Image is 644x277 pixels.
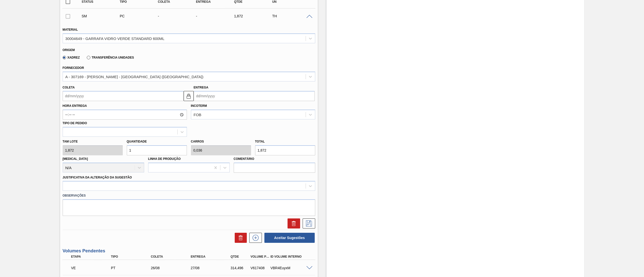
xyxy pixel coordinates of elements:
button: locked [184,91,194,101]
div: Id Volume Interno [269,255,315,258]
div: Sugestão Manual [80,14,124,18]
label: Justificativa da Alteração da Sugestão [63,176,132,179]
div: Volume Enviado para Transporte [70,262,115,273]
img: locked [186,93,192,99]
div: 1,872 [233,14,276,18]
div: 26/08/2025 [149,266,195,270]
label: Entrega [194,86,209,89]
div: FOB [194,113,202,117]
div: Coleta [149,255,195,258]
input: dd/mm/yyyy [63,91,184,101]
label: Observações [63,192,315,199]
div: Tipo [110,255,155,258]
div: 314,496 [229,266,251,270]
div: 27/08/2025 [189,266,235,270]
div: Volume Portal [249,255,271,258]
div: - [195,14,238,18]
h3: Volumes Pendentes [63,248,315,254]
div: Nova sugestão [247,233,262,243]
div: Etapa [70,255,115,258]
label: Material [63,28,78,31]
label: Transferência Unidades [87,56,134,59]
label: Tipo de pedido [63,121,87,125]
label: Linha de Produção [148,157,181,161]
div: - [156,14,200,18]
div: Pedido de Compra [118,14,162,18]
label: Quantidade [127,140,147,143]
label: [MEDICAL_DATA] [63,157,88,161]
label: Fornecedor [63,66,84,70]
label: Xadrez [63,56,80,59]
div: VBR4EuyxM [269,266,315,270]
label: Origem [63,48,75,52]
button: Aceitar Sugestões [264,233,315,243]
input: dd/mm/yyyy [194,91,315,101]
div: Aceitar Sugestões [262,232,315,243]
div: TH [271,14,314,18]
div: 30004649 - GARRAFA VIDRO VERDE STANDARD 600ML [65,36,165,40]
div: Excluir Sugestão [285,218,300,228]
div: A - 307169 - [PERSON_NAME] - [GEOGRAPHIC_DATA] ([GEOGRAPHIC_DATA]) [65,74,204,79]
label: Coleta [63,86,75,89]
label: Comentário [234,155,315,163]
label: Hora Entrega [63,102,187,110]
div: Excluir Sugestões [232,233,247,243]
div: Qtde [229,255,251,258]
label: Incoterm [191,104,207,108]
p: VE [71,266,114,270]
div: Salvar Sugestão [300,218,315,228]
div: Pedido de Transferência [110,266,155,270]
div: Entrega [189,255,235,258]
label: Carros [191,140,204,143]
label: Total [255,140,265,143]
label: Tam lote [63,138,123,145]
div: V617408 [249,266,271,270]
